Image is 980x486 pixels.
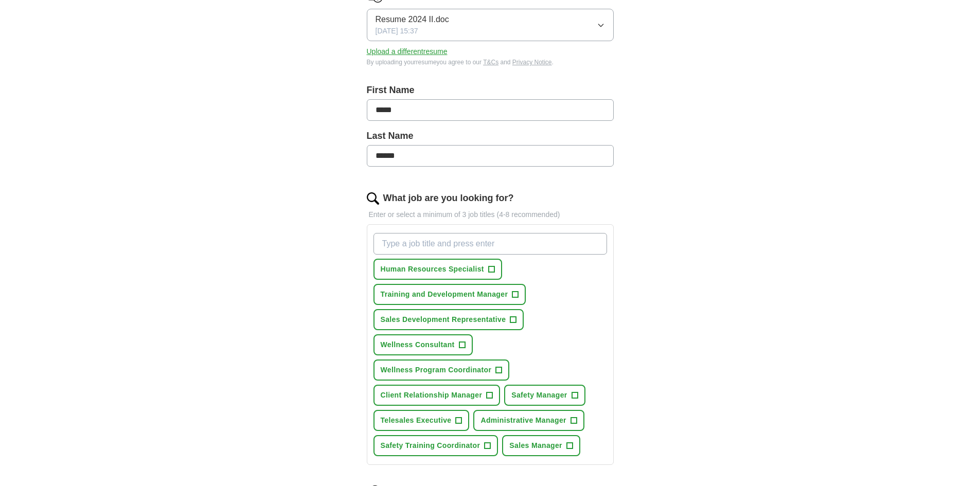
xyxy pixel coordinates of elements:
label: Last Name [367,129,614,143]
img: search.png [367,192,379,205]
span: Resume 2024 II.doc [376,13,449,26]
div: By uploading your resume you agree to our and . [367,58,614,67]
span: Training and Development Manager [381,289,508,300]
span: Wellness Program Coordinator [381,365,492,375]
button: Wellness Consultant [373,334,473,355]
button: Administrative Manager [473,410,584,431]
a: Privacy Notice [512,59,552,66]
button: Client Relationship Manager [373,385,501,406]
p: Enter or select a minimum of 3 job titles (4-8 recommended) [367,209,614,220]
button: Telesales Executive [373,410,470,431]
span: Safety Training Coordinator [381,440,480,451]
button: Safety Training Coordinator [373,435,498,456]
button: Safety Manager [504,385,585,406]
button: Upload a differentresume [367,46,448,57]
button: Wellness Program Coordinator [373,359,510,381]
span: Client Relationship Manager [381,390,483,401]
button: Resume 2024 II.doc[DATE] 15:37 [367,9,614,41]
a: T&Cs [483,59,498,66]
span: Safety Manager [511,390,567,401]
button: Human Resources Specialist [373,259,502,280]
label: What job are you looking for? [383,191,514,205]
span: Sales Manager [509,440,562,451]
label: First Name [367,83,614,97]
span: Telesales Executive [381,415,452,426]
span: [DATE] 15:37 [376,26,418,37]
span: Human Resources Specialist [381,264,484,275]
button: Training and Development Manager [373,284,526,305]
button: Sales Manager [502,435,580,456]
input: Type a job title and press enter [373,233,607,255]
span: Sales Development Representative [381,314,506,325]
button: Sales Development Representative [373,309,524,330]
span: Wellness Consultant [381,339,455,350]
span: Administrative Manager [480,415,566,426]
